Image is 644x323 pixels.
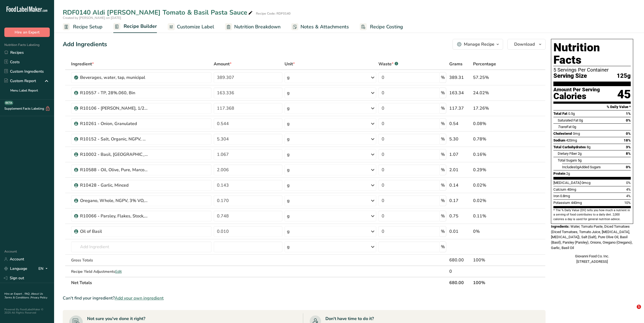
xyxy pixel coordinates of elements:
div: Can't find your ingredient? [63,295,546,301]
div: Powered By FoodLabelMaker © 2025 All Rights Reserved [4,308,50,314]
span: Percentage [473,61,496,67]
div: g [287,120,290,127]
div: g [287,197,290,204]
a: Nutrition Breakdown [225,21,280,33]
div: 0.16% [473,151,518,158]
div: 45 [617,87,631,102]
span: 8% [626,152,631,156]
div: 0.54 [449,120,471,127]
span: Iron [553,194,559,198]
section: * The % Daily Value (DV) tells you how much a nutrient in a serving of food contributes to a dail... [553,208,631,221]
a: Notes & Attachments [291,21,349,33]
div: g [287,213,290,219]
span: Notes & Attachments [300,23,349,31]
div: g [287,182,290,189]
section: % Daily Value * [553,104,631,110]
a: Language [4,264,27,273]
a: Customize Label [168,21,214,33]
span: Download [514,41,535,48]
span: 40mg [567,187,576,191]
span: 0.5g [568,112,575,116]
span: 0% [626,118,631,122]
div: R10002 - Basil, [GEOGRAPHIC_DATA], Whole, [DATE] [80,151,148,158]
span: Potassium [553,201,570,205]
div: 17.26% [473,105,518,112]
a: Recipe Builder [113,20,157,33]
div: R10428 - Garlic, Minced [80,182,148,189]
span: 10% [624,201,631,205]
span: Water, Tomato Paste, Diced Tomatoes (Diced Tomatoes, Tomato Juice, [MEDICAL_DATA], [MEDICAL_DATA]... [551,224,633,250]
span: Ingredients: [551,224,570,228]
div: Calories [553,92,600,100]
div: Custom Report [4,78,36,84]
span: Grams [449,61,463,67]
span: Unit [285,61,295,67]
div: Giovanni Food Co. Inc. [STREET_ADDRESS] [551,254,633,264]
span: Edit [115,269,122,274]
div: R10261 - Onion, Granulated [80,120,148,127]
span: 0g [579,118,583,122]
div: Gross Totals [71,257,212,263]
div: 117.37 [449,105,471,112]
span: 4% [626,194,631,198]
span: 4% [626,187,631,191]
button: Manage Recipe [453,39,503,50]
div: R10588 - Oil, Olive, Pure, Marconi [80,167,148,173]
div: g [287,151,290,158]
div: R10152 - Salt, Organic, NGPV, US Salt [80,136,148,142]
div: 0% [473,228,518,235]
th: 680.00 [448,277,472,288]
span: 0mg [573,132,580,136]
div: 1.07 [449,151,471,158]
div: Recipe Code: RDF0140 [256,11,290,16]
span: Includes Added Sugars [562,165,601,169]
div: 0.14 [449,182,471,189]
span: 0% [626,181,631,185]
span: 8g [587,145,590,149]
div: Manage Recipe [464,41,494,48]
a: About Us . [4,292,43,300]
div: 0.75 [449,213,471,219]
span: 0mcg [582,181,590,185]
div: Beverages, water, tap, municipal [80,74,148,81]
a: Recipe Setup [63,21,103,33]
span: 2g [578,152,582,156]
div: BETA [4,101,13,105]
a: Terms & Conditions . [5,296,31,300]
span: 420mg [566,138,577,142]
div: R10066 - Parsley, Flakes, Stock, [DATE] [80,213,148,219]
div: 0.11% [473,213,518,219]
div: g [287,167,290,173]
span: Ingredient [71,61,94,67]
div: 0.02% [473,197,518,204]
span: 125g [617,73,631,79]
div: R10106 - [PERSON_NAME], 1/2", Dice, Bin [80,105,148,112]
div: 5.30 [449,136,471,142]
div: g [287,90,290,96]
div: 0.78% [473,136,518,142]
div: g [287,244,290,250]
div: 5 Servings Per Container [553,67,631,73]
span: Recipe Setup [73,23,103,31]
span: Created by [PERSON_NAME] on [DATE] [63,16,121,20]
input: Add Ingredient [71,241,212,252]
div: g [287,74,290,81]
div: 0.02% [473,182,518,189]
span: 1% [626,112,631,116]
span: 0% [626,165,631,169]
button: Hire an Expert [4,28,50,37]
h1: Nutrition Facts [553,41,631,66]
a: Recipe Costing [360,21,403,33]
div: Recipe Yield Adjustments [71,269,212,274]
div: 0.17 [449,197,471,204]
span: 0% [626,132,631,136]
div: 389.31 [449,74,471,81]
span: 0g [572,125,576,129]
span: [MEDICAL_DATA] [553,181,581,185]
div: 680.00 [449,257,471,263]
span: Add your own ingredient [115,295,164,301]
a: FAQ . [25,292,31,296]
th: 100% [472,277,520,288]
div: Waste [378,61,398,67]
span: Recipe Builder [124,23,157,30]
